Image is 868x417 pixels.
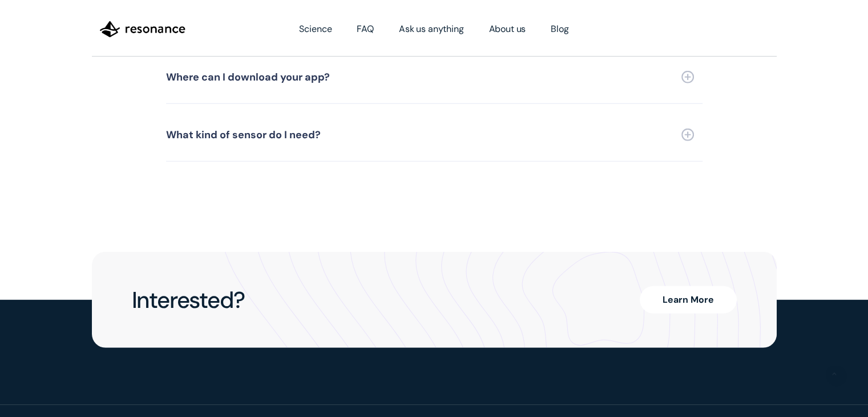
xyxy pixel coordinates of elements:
a: FAQ [344,13,386,45]
a: What kind of sensor do I need? [166,109,703,162]
a: Science [286,13,344,45]
a: Ask us anything [386,13,477,45]
h2: Interested? [132,287,245,312]
img: Expand FAQ section [681,129,694,141]
div: What kind of sensor do I need? [166,130,321,140]
a: About us [476,13,538,45]
a: Where can I download your app? [166,51,703,104]
div: Where can I download your app? [166,72,330,82]
a: Blog [538,13,581,45]
a: Learn More [640,286,737,314]
a: home [92,11,193,47]
img: Expand FAQ section [681,71,694,83]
